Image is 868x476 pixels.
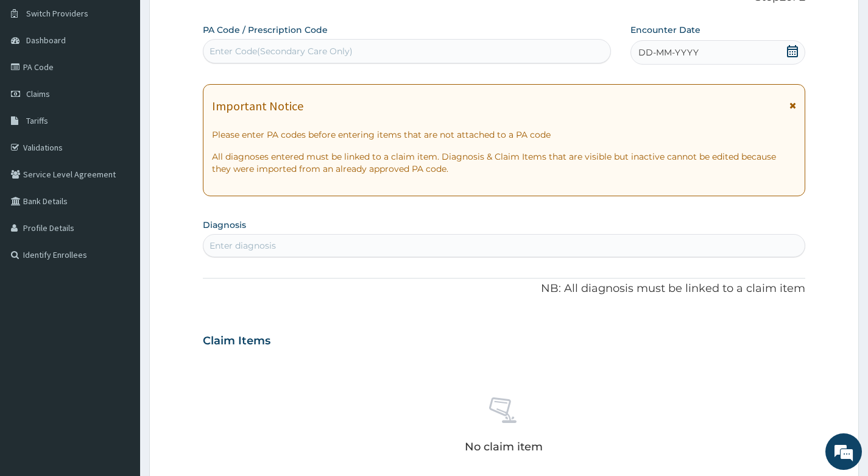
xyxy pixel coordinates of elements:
span: We're online! [71,154,168,277]
div: Minimize live chat window [200,6,229,35]
div: Chat with us now [63,68,205,84]
span: Claims [26,88,50,99]
textarea: Type your message and hit 'Enter' [6,333,232,375]
span: Dashboard [26,35,66,46]
div: Enter Code(Secondary Care Only) [210,45,353,57]
label: PA Code / Prescription Code [203,24,328,36]
p: Please enter PA codes before entering items that are not attached to a PA code [212,129,796,141]
span: DD-MM-YYYY [638,46,699,59]
h3: Claim Items [203,335,270,348]
label: Diagnosis [203,219,246,231]
p: All diagnoses entered must be linked to a claim item. Diagnosis & Claim Items that are visible bu... [212,151,796,175]
span: Switch Providers [26,8,88,19]
p: No claim item [465,441,543,453]
label: Encounter Date [630,24,700,36]
span: Tariffs [26,115,48,126]
h1: Important Notice [212,99,303,113]
p: NB: All diagnosis must be linked to a claim item [203,281,805,297]
img: d_794563401_company_1708531726252_794563401 [23,61,49,91]
div: Enter diagnosis [210,240,276,252]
